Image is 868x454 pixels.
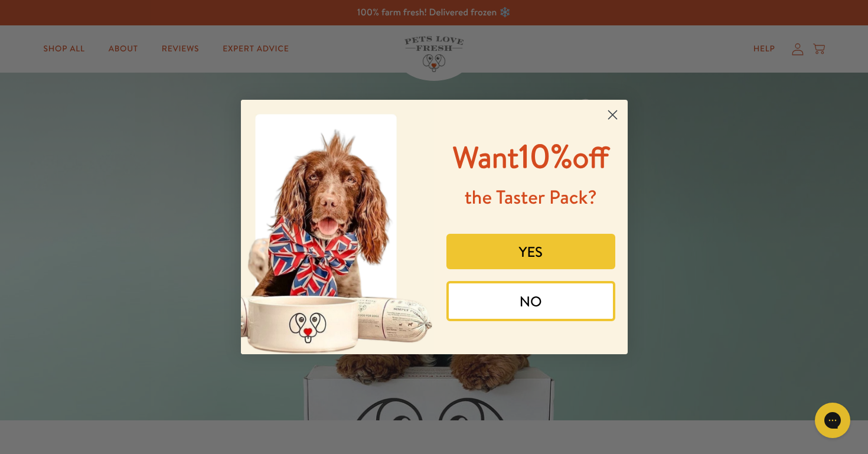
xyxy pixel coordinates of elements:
iframe: Gorgias live chat messenger [809,399,856,442]
img: 8afefe80-1ef6-417a-b86b-9520c2248d41.jpeg [241,100,435,354]
span: Want [453,137,519,178]
span: off [572,137,609,178]
button: Close dialog [602,104,623,125]
span: the Taster Pack? [465,184,597,210]
button: NO [446,281,615,321]
button: YES [446,234,615,269]
span: 10% [453,133,609,178]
